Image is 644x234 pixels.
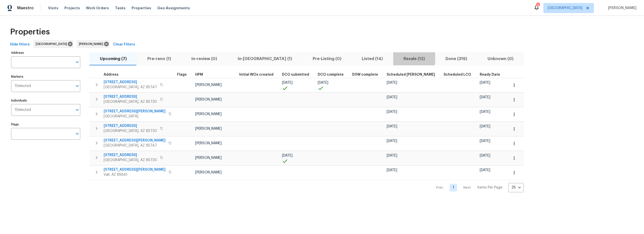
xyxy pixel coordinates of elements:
[387,81,397,84] span: [DATE]
[387,139,397,143] span: [DATE]
[15,108,31,112] span: 1 Selected
[74,106,81,113] button: Open
[480,81,490,84] span: [DATE]
[305,55,349,62] span: Pre-Listing (0)
[104,158,157,163] span: [GEOGRAPHIC_DATA], AZ 85730
[480,125,490,128] span: [DATE]
[536,3,540,8] div: 4
[195,83,222,87] span: [PERSON_NAME]
[387,168,397,172] span: [DATE]
[318,81,328,84] span: [DATE]
[104,143,166,148] span: [GEOGRAPHIC_DATA], AZ 85747
[354,55,390,62] span: Listed (14)
[64,6,80,11] span: Projects
[157,6,190,11] span: Geo Assignments
[11,51,80,54] label: Address
[282,73,309,76] span: DCO submitted
[606,6,636,11] span: [PERSON_NAME]
[195,112,222,116] span: [PERSON_NAME]
[195,127,222,130] span: [PERSON_NAME]
[140,55,178,62] span: Pre-reno (1)
[11,75,80,78] label: Markets
[477,185,502,190] p: Items Per Page
[104,99,157,104] span: [GEOGRAPHIC_DATA], AZ 85730
[450,184,457,192] a: Goto page 1
[318,73,344,76] span: DCO complete
[438,55,474,62] span: Done (319)
[104,172,166,177] span: Vail, AZ 85641
[387,110,397,114] span: [DATE]
[480,154,490,157] span: [DATE]
[17,6,34,11] span: Maestro
[480,110,490,114] span: [DATE]
[132,6,151,11] span: Properties
[111,40,137,49] button: Clear Filters
[444,73,471,76] span: Scheduled LCO
[387,73,435,76] span: Scheduled [PERSON_NAME]
[104,167,166,172] span: [STREET_ADDRESS][PERSON_NAME]
[74,82,81,89] button: Open
[104,128,157,133] span: [GEOGRAPHIC_DATA], AZ 85730
[104,138,166,143] span: [STREET_ADDRESS][PERSON_NAME]
[387,96,397,99] span: [DATE]
[352,73,378,76] span: D0W complete
[79,41,105,46] span: [PERSON_NAME]
[282,81,293,84] span: [DATE]
[11,99,80,102] label: Individuals
[15,84,31,88] span: 1 Selected
[86,6,109,11] span: Work Orders
[387,154,397,157] span: [DATE]
[431,183,524,192] nav: Pagination Navigation
[104,123,157,128] span: [STREET_ADDRESS]
[195,171,222,174] span: [PERSON_NAME]
[33,40,73,48] div: [GEOGRAPHIC_DATA]
[74,130,81,137] button: Open
[10,41,30,48] span: Hide filters
[387,125,397,128] span: [DATE]
[195,73,203,76] span: HPM
[113,41,135,48] span: Clear Filters
[76,40,110,48] div: [PERSON_NAME]
[480,96,490,99] span: [DATE]
[115,6,126,10] span: Tasks
[104,114,166,119] span: [GEOGRAPHIC_DATA]
[548,6,582,11] span: [GEOGRAPHIC_DATA]
[104,85,157,90] span: [GEOGRAPHIC_DATA], AZ 85747
[104,80,157,85] span: [STREET_ADDRESS]
[480,55,521,62] span: Unknown (0)
[508,181,524,194] div: 25
[11,123,80,126] label: Flags
[239,73,273,76] span: Initial WOs created
[230,55,299,62] span: In-[GEOGRAPHIC_DATA] (1)
[104,153,157,158] span: [STREET_ADDRESS]
[177,73,187,76] span: Flags
[74,59,81,66] button: Open
[396,55,432,62] span: Resale (12)
[282,154,293,157] span: [DATE]
[93,55,134,62] span: Upcoming (7)
[8,40,32,49] button: Hide filters
[48,6,58,11] span: Visits
[480,73,500,76] span: Ready Date
[104,109,166,114] span: [STREET_ADDRESS][PERSON_NAME]
[10,29,50,34] span: Properties
[480,168,490,172] span: [DATE]
[195,98,222,101] span: [PERSON_NAME]
[184,55,224,62] span: In-review (0)
[195,156,222,160] span: [PERSON_NAME]
[480,139,490,143] span: [DATE]
[36,41,69,46] span: [GEOGRAPHIC_DATA]
[195,142,222,145] span: [PERSON_NAME]
[104,94,157,99] span: [STREET_ADDRESS]
[104,73,118,76] span: Address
